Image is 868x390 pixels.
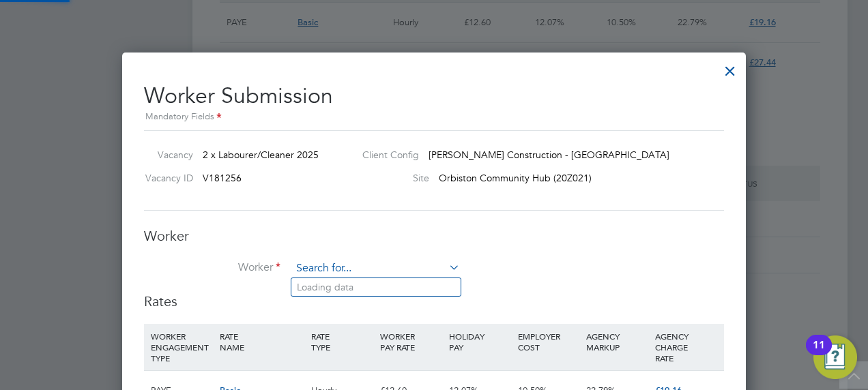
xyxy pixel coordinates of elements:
[144,260,280,275] label: Worker
[429,149,669,161] span: [PERSON_NAME] Construction - [GEOGRAPHIC_DATA]
[203,149,319,161] span: 2 x Labourer/Cleaner 2025
[291,258,460,279] input: Search for...
[144,292,724,310] h3: Rates
[139,172,193,184] label: Vacancy ID
[583,324,652,359] div: AGENCY MARKUP
[147,324,216,370] div: WORKER ENGAGEMENT TYPE
[308,324,377,359] div: RATE TYPE
[813,335,857,379] button: Open Resource Center, 11 new notifications
[351,172,429,184] label: Site
[216,324,308,359] div: RATE NAME
[144,72,724,125] h2: Worker Submission
[351,149,419,161] label: Client Config
[439,172,592,184] span: Orbiston Community Hub (20Z021)
[139,149,193,161] label: Vacancy
[446,324,515,359] div: HOLIDAY PAY
[144,227,724,245] h3: Worker
[813,345,825,363] div: 11
[291,278,461,296] li: Loading data
[144,110,724,125] div: Mandatory Fields
[203,172,242,184] span: V181256
[652,324,721,370] div: AGENCY CHARGE RATE
[377,324,446,359] div: WORKER PAY RATE
[515,324,583,359] div: EMPLOYER COST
